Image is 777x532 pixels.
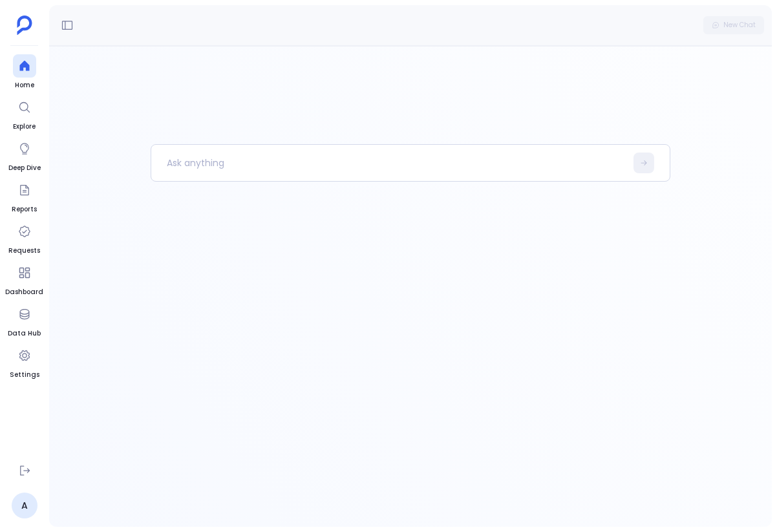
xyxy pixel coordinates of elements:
[5,287,43,297] span: Dashboard
[8,328,41,339] span: Data Hub
[13,96,36,132] a: Explore
[8,220,40,256] a: Requests
[5,261,43,297] a: Dashboard
[13,122,36,132] span: Explore
[10,344,39,380] a: Settings
[13,80,36,90] span: Home
[8,137,41,173] a: Deep Dive
[17,16,32,35] img: petavue logo
[12,204,37,215] span: Reports
[12,493,37,518] a: A
[8,303,41,339] a: Data Hub
[8,163,41,173] span: Deep Dive
[13,54,36,90] a: Home
[12,178,37,215] a: Reports
[8,246,40,256] span: Requests
[10,370,39,380] span: Settings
